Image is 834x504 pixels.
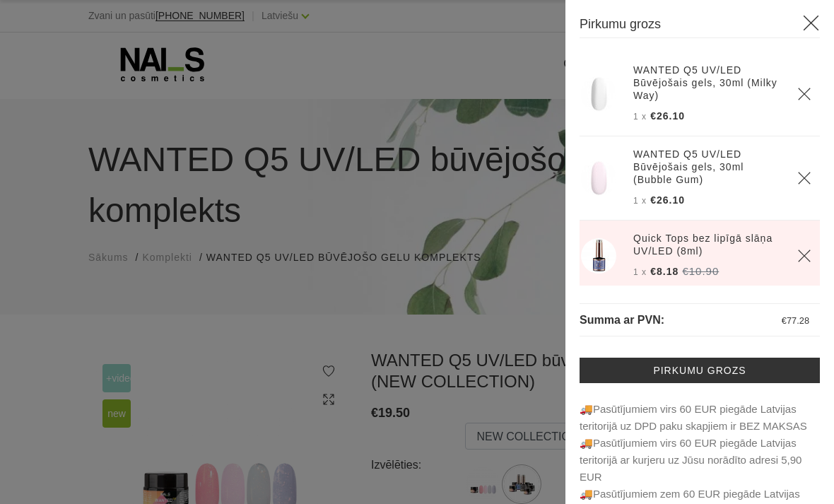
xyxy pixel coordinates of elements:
a: Quick Tops bez lipīgā slāņa UV/LED (8ml) [633,232,780,257]
a: Pirkumu grozs [580,358,820,383]
span: €8.18 [650,266,679,277]
span: 1 x [633,267,647,277]
span: 1 x [633,112,647,122]
span: €26.10 [650,194,685,206]
a: WANTED Q5 UV/LED Būvējošais gels, 30ml (Milky Way) [633,64,780,102]
span: 77.28 [787,315,809,326]
a: WANTED Q5 UV/LED Būvējošais gels, 30ml (Bubble Gum) [633,148,780,186]
span: 1 x [633,196,647,206]
s: €10.90 [682,265,719,277]
a: Delete [797,171,811,185]
span: € [782,315,787,326]
a: Delete [797,87,811,101]
span: Summa ar PVN: [580,314,664,326]
a: Delete [797,249,811,263]
h3: Pirkumu grozs [580,14,820,38]
span: €26.10 [650,110,685,122]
